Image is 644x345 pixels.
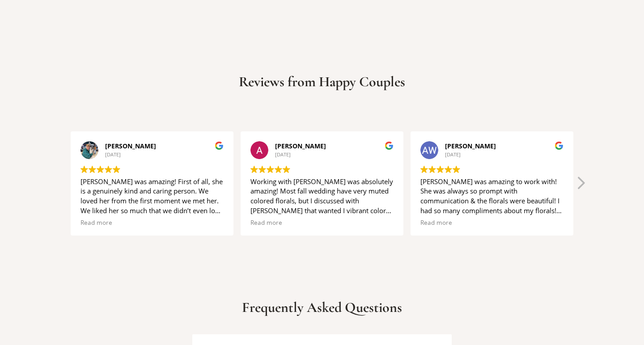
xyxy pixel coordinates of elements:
img: Carol S [80,141,98,159]
div: [PERSON_NAME] was amazing to work with! She was always so prompt with communication & the florals... [420,177,563,216]
h2: Frequently Asked Questions [64,299,580,316]
div: [DATE] [275,151,394,158]
div: [PERSON_NAME] [445,142,563,151]
div: [PERSON_NAME] [275,142,394,151]
div: [PERSON_NAME] [105,142,224,151]
div: [DATE] [445,151,563,158]
span: Read more [80,219,112,227]
div: Working with [PERSON_NAME] was absolutely amazing! Most fall wedding have very muted colored flor... [250,177,394,216]
img: Abigail Wright [420,141,438,159]
div: Next review [575,175,586,197]
img: Abigail Wright [250,141,268,159]
div: [PERSON_NAME] was amazing! First of all, she is a genuinely kind and caring person. We loved her ... [80,177,224,216]
span: Read more [250,219,282,227]
div: [DATE] [105,151,224,158]
h2: Reviews from Happy Couples [58,73,586,90]
span: Read more [420,219,452,227]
